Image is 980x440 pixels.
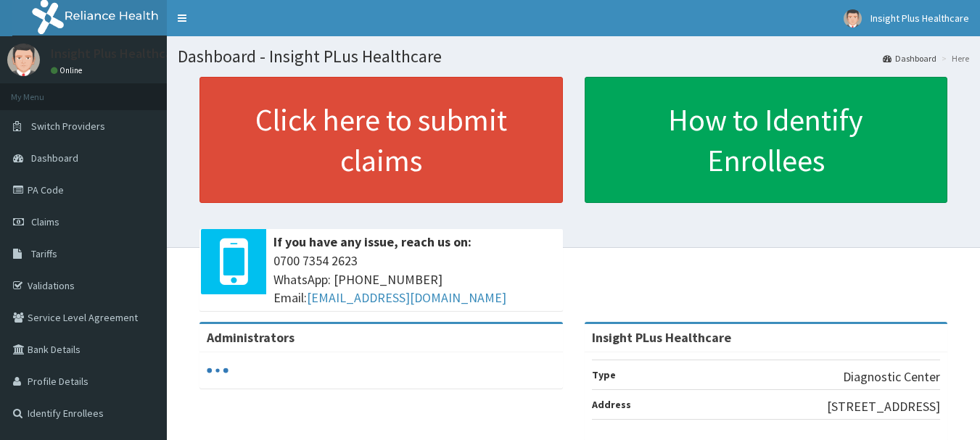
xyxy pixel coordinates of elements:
a: Dashboard [883,52,936,65]
a: Click here to submit claims [199,77,563,203]
p: Diagnostic Center [843,368,940,386]
img: User Image [844,9,862,28]
span: Dashboard [31,151,78,165]
b: Administrators [207,329,295,346]
li: Here [938,52,969,65]
strong: Insight PLus Healthcare [592,329,731,346]
b: If you have any issue, reach us on: [273,233,472,250]
img: User Image [7,43,40,76]
span: Insight Plus Healthcare [870,12,969,25]
p: Insight Plus Healthcare [51,47,184,60]
b: Type [592,368,616,381]
a: [EMAIL_ADDRESS][DOMAIN_NAME] [307,289,506,306]
span: Switch Providers [31,120,105,133]
h1: Dashboard - Insight PLus Healthcare [178,47,969,66]
a: Online [51,65,86,75]
svg: audio-loading [207,360,228,381]
b: Address [592,398,631,411]
span: 0700 7354 2623 WhatsApp: [PHONE_NUMBER] Email: [273,252,556,307]
span: Tariffs [31,247,57,260]
p: [STREET_ADDRESS] [827,397,940,416]
span: Claims [31,215,59,228]
a: How to Identify Enrollees [585,77,948,203]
